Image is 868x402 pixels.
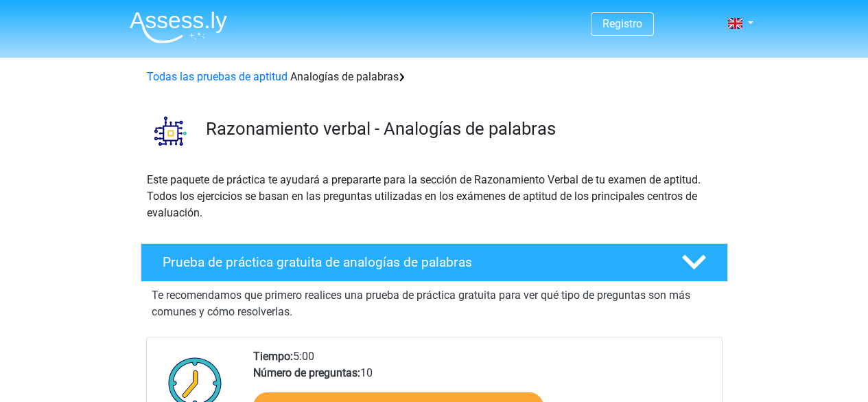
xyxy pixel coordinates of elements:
[290,70,399,83] font: Analogías de palabras
[602,17,642,30] a: Registro
[253,350,293,363] font: Tiempo:
[130,11,227,43] img: Evaluar
[163,254,472,270] font: Prueba de práctica gratuita de analogías de palabras
[147,173,701,219] font: Este paquete de práctica te ayudará a prepararte para la sección de Razonamiento Verbal de tu exa...
[135,243,734,282] a: Prueba de práctica gratuita de analogías de palabras
[253,366,360,379] font: Número de preguntas:
[147,70,288,83] a: Todas las pruebas de aptitud
[206,118,556,139] font: Razonamiento verbal - Analogías de palabras
[152,289,690,318] font: Te recomendamos que primero realices una prueba de práctica gratuita para ver qué tipo de pregunt...
[360,366,373,379] font: 10
[293,350,314,363] font: 5:00
[141,102,200,160] img: analogías de palabras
